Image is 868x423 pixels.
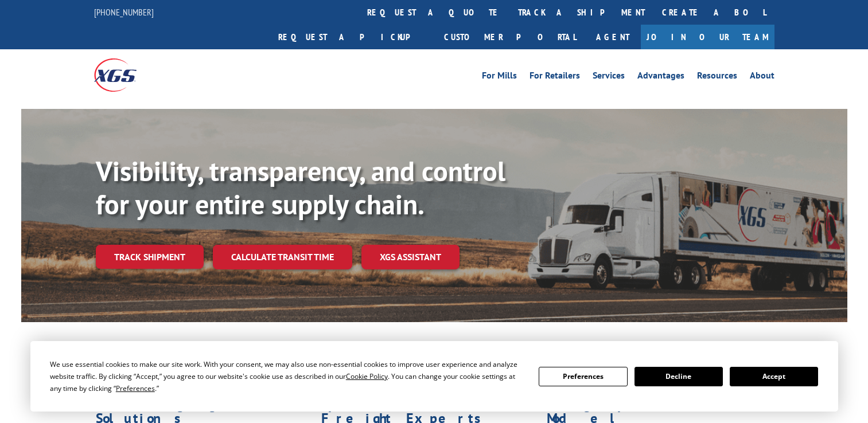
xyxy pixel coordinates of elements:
a: Join Our Team [641,25,774,49]
a: For Retailers [530,71,580,84]
b: Visibility, transparency, and control for your entire supply chain. [96,153,505,222]
a: About [750,71,774,84]
button: Decline [635,367,723,386]
span: Cookie Policy [346,371,388,381]
div: We use essential cookies to make our site work. With your consent, we may also use non-essential ... [50,358,525,394]
a: Calculate transit time [213,245,352,269]
a: Track shipment [96,245,204,269]
a: Services [593,71,625,84]
a: Resources [697,71,737,84]
button: Preferences [539,367,627,386]
span: Preferences [116,383,155,393]
button: Accept [730,367,818,386]
div: Cookie Consent Prompt [30,341,838,412]
a: Request a pickup [270,25,435,49]
a: [PHONE_NUMBER] [94,6,154,18]
a: For Mills [482,71,517,84]
a: XGS ASSISTANT [361,245,460,269]
a: Customer Portal [435,25,585,49]
a: Agent [585,25,641,49]
a: Advantages [637,71,684,84]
